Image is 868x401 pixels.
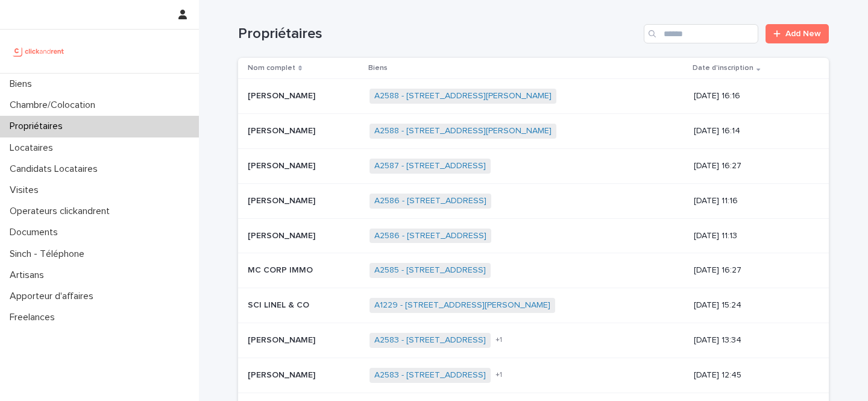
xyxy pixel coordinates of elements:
[238,183,829,218] tr: [PERSON_NAME][PERSON_NAME] A2586 - [STREET_ADDRESS] [DATE] 11:16
[5,248,94,260] p: Sinch - Téléphone
[374,91,552,101] a: A2588 - [STREET_ADDRESS][PERSON_NAME]
[238,114,829,149] tr: [PERSON_NAME][PERSON_NAME] A2588 - [STREET_ADDRESS][PERSON_NAME] [DATE] 16:14
[785,30,821,38] span: Add New
[374,196,486,206] a: A2586 - [STREET_ADDRESS]
[694,370,810,380] p: [DATE] 12:45
[248,298,312,311] p: SCI LINEL & CO
[248,263,315,276] p: MC CORP IMMO
[238,288,829,323] tr: SCI LINEL & COSCI LINEL & CO A1229 - [STREET_ADDRESS][PERSON_NAME] [DATE] 15:24
[694,300,810,311] p: [DATE] 15:24
[374,231,486,241] a: A2586 - [STREET_ADDRESS]
[694,126,810,136] p: [DATE] 16:14
[5,270,54,281] p: Artisans
[238,358,829,393] tr: [PERSON_NAME][PERSON_NAME] A2583 - [STREET_ADDRESS] +1[DATE] 12:45
[368,62,388,75] p: Biens
[5,121,72,132] p: Propriétaires
[5,185,48,196] p: Visites
[5,99,105,111] p: Chambre/Colocation
[238,323,829,358] tr: [PERSON_NAME][PERSON_NAME] A2583 - [STREET_ADDRESS] +1[DATE] 13:34
[248,159,318,171] p: [PERSON_NAME]
[238,148,829,183] tr: [PERSON_NAME][PERSON_NAME] A2587 - [STREET_ADDRESS] [DATE] 16:27
[644,24,758,43] input: Search
[5,163,107,175] p: Candidats Locataires
[5,312,64,323] p: Freelances
[10,39,68,63] img: UCB0brd3T0yccxBKYDjQ
[374,300,550,311] a: A1229 - [STREET_ADDRESS][PERSON_NAME]
[248,62,295,75] p: Nom complet
[374,126,552,136] a: A2588 - [STREET_ADDRESS][PERSON_NAME]
[766,24,829,43] a: Add New
[495,371,502,379] span: + 1
[374,370,486,380] a: A2583 - [STREET_ADDRESS]
[694,265,810,276] p: [DATE] 16:27
[5,206,119,217] p: Operateurs clickandrent
[694,231,810,241] p: [DATE] 11:13
[238,79,829,114] tr: [PERSON_NAME][PERSON_NAME] A2588 - [STREET_ADDRESS][PERSON_NAME] [DATE] 16:16
[694,335,810,346] p: [DATE] 13:34
[374,335,486,346] a: A2583 - [STREET_ADDRESS]
[238,25,639,43] h1: Propriétaires
[5,291,103,302] p: Apporteur d'affaires
[694,161,810,171] p: [DATE] 16:27
[5,227,68,238] p: Documents
[5,78,42,90] p: Biens
[248,89,318,101] p: [PERSON_NAME]
[5,142,63,154] p: Locataires
[374,161,486,171] a: A2587 - [STREET_ADDRESS]
[694,196,810,206] p: [DATE] 11:16
[693,62,753,75] p: Date d'inscription
[694,91,810,101] p: [DATE] 16:16
[495,336,502,344] span: + 1
[248,368,318,380] p: [PERSON_NAME]
[248,124,318,136] p: [PERSON_NAME]
[238,253,829,288] tr: MC CORP IMMOMC CORP IMMO A2585 - [STREET_ADDRESS] [DATE] 16:27
[248,333,318,346] p: [PERSON_NAME]
[248,194,318,206] p: [PERSON_NAME]
[374,265,486,276] a: A2585 - [STREET_ADDRESS]
[238,218,829,253] tr: [PERSON_NAME][PERSON_NAME] A2586 - [STREET_ADDRESS] [DATE] 11:13
[248,229,318,241] p: [PERSON_NAME]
